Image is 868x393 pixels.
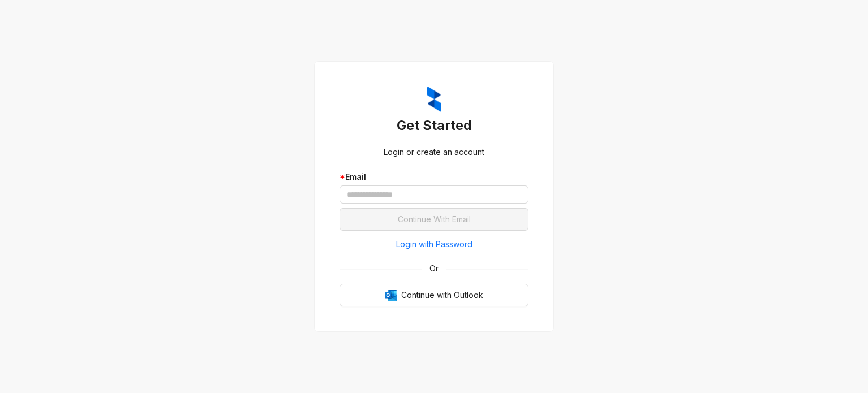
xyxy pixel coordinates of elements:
div: Email [340,171,528,183]
span: Login with Password [396,238,472,251]
img: Outlook [385,290,397,301]
button: Login with Password [340,235,528,253]
img: ZumaIcon [427,87,441,113]
span: Continue with Outlook [401,289,483,301]
h3: Get Started [340,116,528,135]
button: Continue With Email [340,208,528,231]
button: OutlookContinue with Outlook [340,284,528,306]
span: Or [422,262,446,275]
div: Login or create an account [340,146,528,158]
